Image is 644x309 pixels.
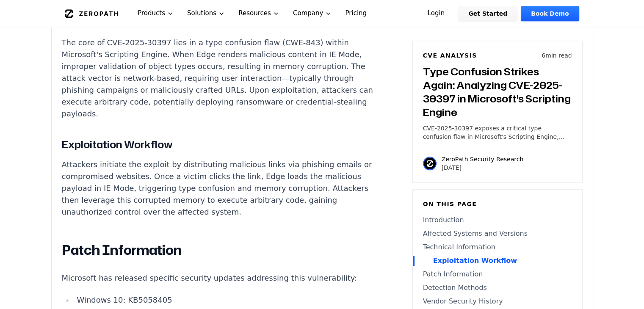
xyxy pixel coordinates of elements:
[423,157,437,170] img: ZeroPath Security Research
[74,294,377,306] li: Windows 10: KB5058405
[423,65,572,119] h3: Type Confusion Strikes Again: Analyzing CVE-2025-30397 in Microsoft's Scripting Engine
[442,163,524,172] p: [DATE]
[62,272,377,284] p: Microsoft has released specific security updates addressing this vulnerability:
[423,256,572,266] a: Exploitation Workflow
[542,51,572,60] p: 6 min read
[521,6,579,21] a: Book Demo
[62,37,377,120] p: The core of CVE-2025-30397 lies in a type confusion flaw (CWE-843) within Microsoft's Scripting E...
[423,51,477,60] h6: CVE Analysis
[423,229,572,239] a: Affected Systems and Versions
[423,124,572,141] p: CVE-2025-30397 exposes a critical type confusion flaw in Microsoft's Scripting Engine, enabling r...
[423,283,572,293] a: Detection Methods
[423,242,572,252] a: Technical Information
[62,137,377,152] h3: Exploitation Workflow
[442,155,524,163] p: ZeroPath Security Research
[423,215,572,225] a: Introduction
[423,269,572,279] a: Patch Information
[62,242,377,259] h2: Patch Information
[458,6,517,21] a: Get Started
[423,200,572,208] h6: On this page
[62,159,377,218] p: Attackers initiate the exploit by distributing malicious links via phishing emails or compromised...
[417,6,455,21] a: Login
[423,296,572,306] a: Vendor Security History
